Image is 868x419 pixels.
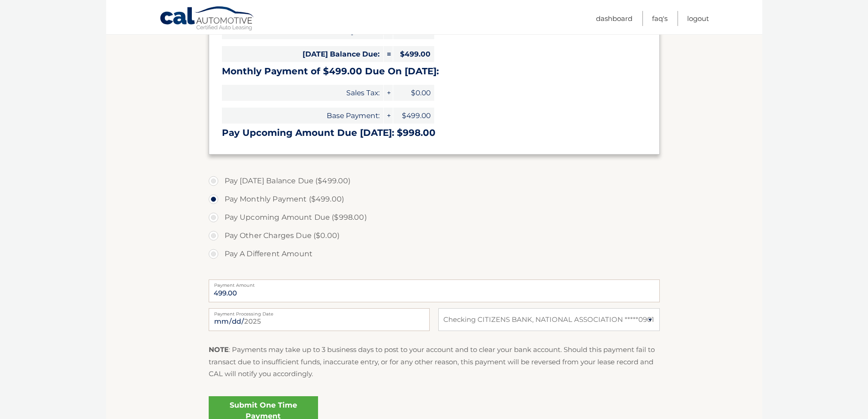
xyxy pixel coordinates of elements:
a: Logout [687,11,709,26]
span: $499.00 [393,108,434,124]
p: : Payments may take up to 3 business days to post to your account and to clear your bank account.... [209,344,660,380]
input: Payment Date [209,308,430,331]
label: Pay [DATE] Balance Due ($499.00) [209,172,660,190]
a: Dashboard [596,11,632,26]
label: Pay Monthly Payment ($499.00) [209,190,660,208]
label: Pay Upcoming Amount Due ($998.00) [209,208,660,227]
a: Cal Automotive [159,6,255,32]
span: Sales Tax: [222,85,383,101]
h3: Pay Upcoming Amount Due [DATE]: $998.00 [222,127,647,139]
strong: NOTE [209,345,229,354]
span: [DATE] Balance Due: [222,46,383,62]
a: FAQ's [652,11,668,26]
label: Payment Processing Date [209,308,430,316]
h3: Monthly Payment of $499.00 Due On [DATE]: [222,66,647,77]
span: $499.00 [393,46,434,62]
span: + [384,108,393,124]
span: Base Payment: [222,108,383,124]
span: = [384,46,393,62]
span: $0.00 [393,85,434,101]
label: Payment Amount [209,279,660,287]
span: + [384,85,393,101]
input: Payment Amount [209,279,660,302]
label: Pay Other Charges Due ($0.00) [209,227,660,245]
label: Pay A Different Amount [209,245,660,263]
